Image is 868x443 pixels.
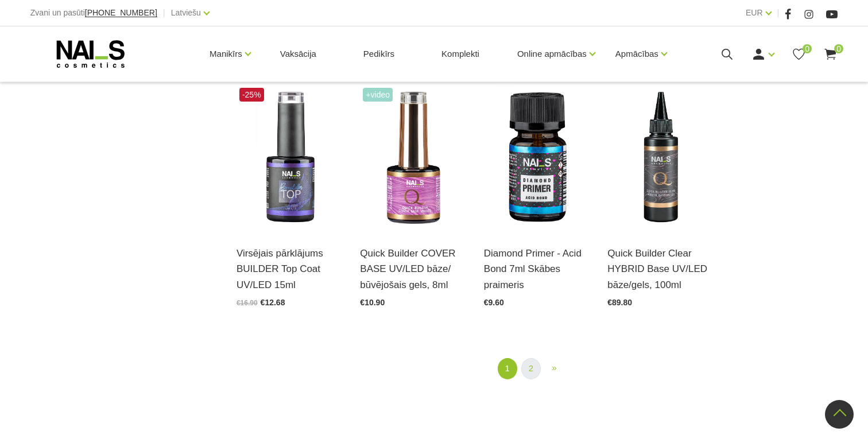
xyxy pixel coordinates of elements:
span: 0 [834,44,843,53]
img: Šī brīža iemīlētākais produkts, kas nepieviļ nevienu meistaru.Perfektas noturības kamuflāžas bāze... [360,85,466,231]
span: €89.80 [607,298,632,307]
a: Diamond Primer - Acid Bond 7ml Skābes praimeris [484,246,590,293]
span: | [163,6,165,20]
a: 0 [792,47,806,61]
span: -25% [239,88,264,102]
a: Pedikīrs [354,26,404,81]
img: Builder Top virsējais pārklājums bez lipīgā slāņa gellakas/gela pārklājuma izlīdzināšanai un nost... [237,85,343,231]
a: Next [545,358,563,378]
a: Komplekti [432,26,489,81]
a: Virsējais pārklājums BUILDER Top Coat UV/LED 15ml [237,246,343,293]
a: Manikīrs [210,31,242,77]
a: [PHONE_NUMBER] [85,9,157,17]
a: Online apmācības [517,31,587,77]
nav: catalog-product-list [237,358,838,379]
img: Skābes praimeris nagiem.Šis līdzeklis tiek izmantots salīdzinoši retos gadījumos.Attauko naga plā... [484,85,590,231]
a: Quick Builder Clear HYBRID Base UV/LED bāze/gels, 100ml [607,246,714,293]
a: 2 [521,358,541,379]
span: » [552,363,556,372]
a: Vaksācija [271,26,325,81]
span: +Video [363,88,393,102]
span: €10.90 [360,298,385,307]
span: €16.90 [237,299,258,307]
span: €9.60 [484,298,504,307]
a: 1 [498,358,517,379]
span: | [777,6,780,20]
img: Noturīga, caurspīdīga bāze, kam piemīt meistaru iecienītās Quick Cover base formula un noturība.L... [607,85,714,231]
a: Latviešu [171,6,201,20]
span: 0 [803,44,812,53]
a: Quick Builder COVER BASE UV/LED bāze/ būvējošais gels, 8ml [360,246,466,293]
div: Zvani un pasūti [30,6,157,20]
a: 0 [823,47,838,61]
span: €12.68 [261,298,285,307]
a: Apmācības [615,31,658,77]
a: EUR [746,6,763,20]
